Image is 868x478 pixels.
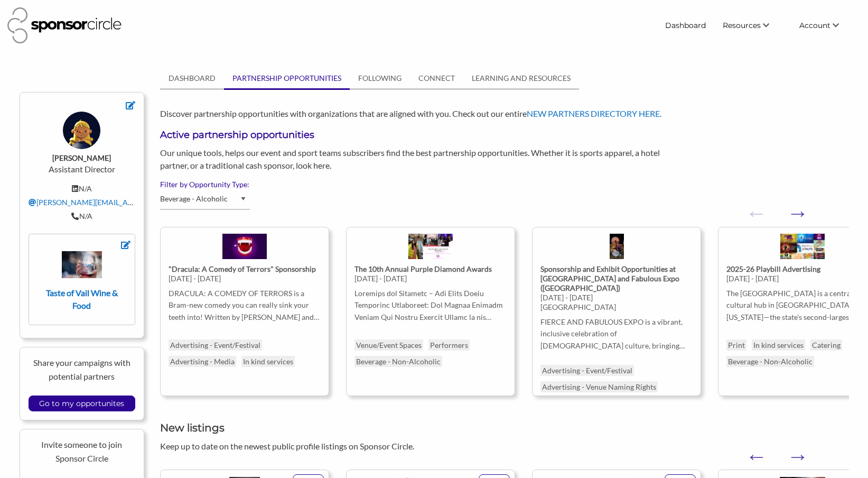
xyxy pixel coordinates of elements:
[160,68,224,88] a: DASHBOARD
[610,234,624,264] img: Sponsorship and Exhibit Opportunities at Fierce and Fabulous Expo (Metro Toronto Convention Centr...
[540,381,658,392] p: Advertising - Venue Naming Rights
[34,396,129,411] input: Go to my opportunites
[810,339,842,351] p: Catering
[29,212,136,221] div: N/A
[527,108,661,118] a: NEW PARTNERS DIRECTORY HERE.
[224,68,350,88] a: PARTNERSHIP OPPORTUNITIES
[29,438,136,465] p: Invite someone to join Sponsor Circle
[726,264,820,273] strong: 2025-26 Playbill Advertising
[752,339,805,351] p: In kind services
[29,356,136,383] p: Share your campaigns with potential partners
[540,264,679,292] strong: Sponsorship and Exhibit Opportunities at [GEOGRAPHIC_DATA] and Fabulous Expo ([GEOGRAPHIC_DATA])
[354,288,507,323] p: Loremips dol Sitametc – Adi Elits Doeiu Temporinc Utlaboreet: Dol Magnaa Enimadm Veniam Qui Nostr...
[723,21,761,30] span: Resources
[42,251,123,310] a: Taste of Vail Wine & Food
[799,21,830,30] span: Account
[657,16,714,35] a: Dashboard
[169,264,316,273] strong: "Dracula: A Comedy of Terrors" Sponsorship
[540,227,693,357] a: [DATE] - [DATE][GEOGRAPHIC_DATA]
[160,128,848,142] h3: Active partnership opportunities
[79,184,92,193] span: N/A
[745,446,756,456] button: Previous
[408,234,453,264] img: The 10th Annual Purple Diamond Awards Logo
[62,251,102,278] img: mwiswplivkzio2bpr2el
[63,112,100,149] img: ToyFaces_Colored_BG_12_damgws
[540,365,634,376] p: Advertising - Event/Festival
[160,107,848,121] p: Discover partnership opportunities with organizations that are aligned with you. Check out our en...
[428,339,470,351] p: Performers
[354,339,423,351] p: Venue/Event Spaces
[152,146,680,172] div: Our unique tools, helps our event and sport teams subscribers find the best partnership opportuni...
[169,339,262,351] a: Advertising - Event/Festival
[463,68,579,88] a: LEARNING AND RESOURCES
[726,356,814,367] p: Beverage - Non-Alcoholic
[29,198,220,207] a: [PERSON_NAME][EMAIL_ADDRESS][DOMAIN_NAME]
[354,264,492,273] strong: The 10th Annual Purple Diamond Awards
[160,420,848,435] h2: New listings
[169,288,321,323] p: DRACULA: A COMEDY OF TERRORS is a Bram-new comedy you can really sink your teeth into! Written by...
[791,16,861,35] li: Account
[787,446,797,456] button: Next
[354,356,442,367] p: Beverage - Non-Alcoholic
[169,227,321,332] a: "Dracula: A Comedy of Terrors" Sponsorship Logo"Dracula: A Comedy of Terrors" Sponsorship[DATE] -...
[714,16,791,35] li: Resources
[241,356,295,367] a: In kind services
[745,203,756,213] button: Previous
[160,439,848,453] p: Keep up to date on the newest public profile listings on Sponsor Circle.
[29,112,136,225] div: Assistant Director
[410,68,463,88] a: CONNECT
[780,234,825,264] img: 2025-26 Playbill Advertising Logo
[7,7,122,43] img: Sponsor Circle Logo
[46,288,118,310] strong: Taste of Vail Wine & Food
[354,227,507,332] a: [DATE] - [DATE]
[726,339,746,351] p: Print
[540,316,693,352] p: FIERCE AND FABULOUS EXPO is a vibrant, inclusive celebration of [DEMOGRAPHIC_DATA] culture, bring...
[350,68,410,88] a: FOLLOWING
[52,153,111,162] strong: [PERSON_NAME]
[222,234,267,264] img: "Dracula: A Comedy of Terrors" Sponsorship Logo
[169,356,236,367] a: Advertising - Media
[787,203,797,213] button: Next
[160,180,848,189] label: Filter by Opportunity Type:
